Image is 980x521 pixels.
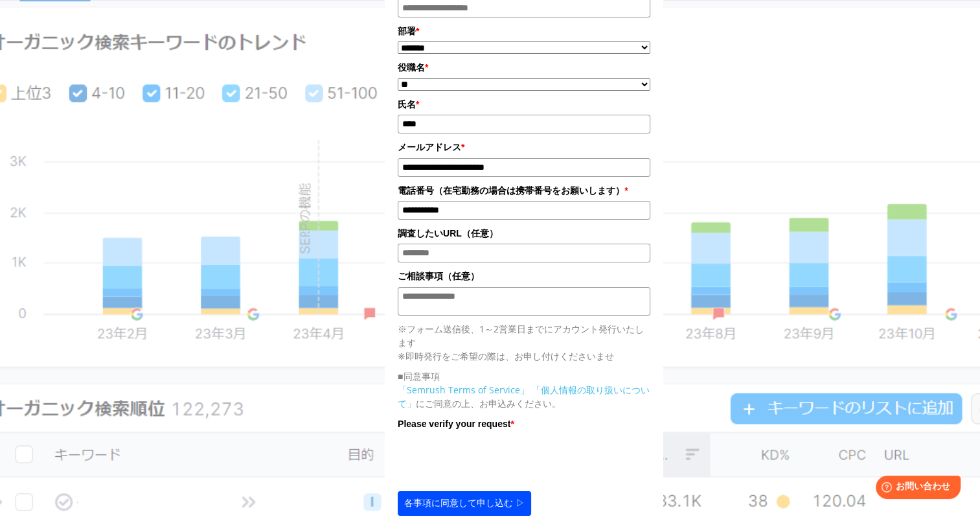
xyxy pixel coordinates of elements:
[398,140,650,154] label: メールアドレス
[398,269,650,283] label: ご相談事項（任意）
[398,24,650,38] label: 部署
[398,434,595,485] iframe: reCAPTCHA
[398,369,650,383] p: ■同意事項
[398,384,529,396] a: 「Semrush Terms of Service」
[398,60,650,75] label: 役職名
[398,384,650,410] a: 「個人情報の取り扱いについて」
[398,97,650,111] label: 氏名
[398,183,650,198] label: 電話番号（在宅勤務の場合は携帯番号をお願いします）
[865,470,966,507] iframe: Help widget launcher
[398,226,650,240] label: 調査したいURL（任意）
[398,491,531,516] button: 各事項に同意して申し込む ▷
[398,383,650,410] p: にご同意の上、お申込みください。
[398,322,650,363] p: ※フォーム送信後、1～2営業日までにアカウント発行いたします ※即時発行をご希望の際は、お申し付けくださいませ
[398,417,650,431] label: Please verify your request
